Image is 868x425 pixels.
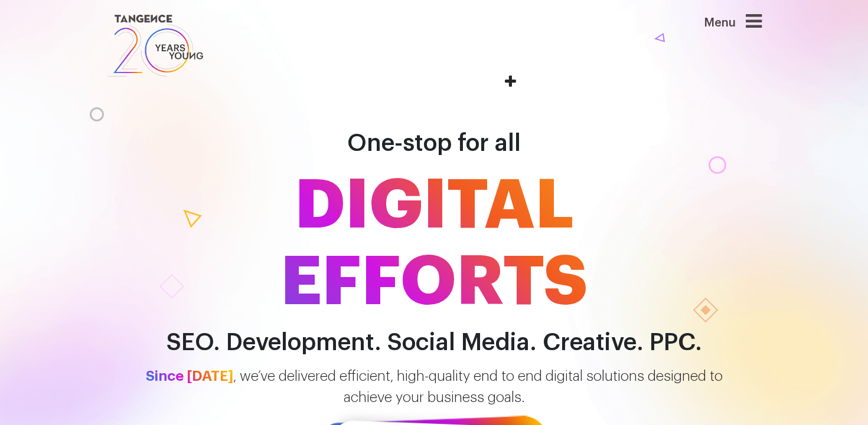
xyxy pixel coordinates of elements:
[97,330,771,356] h2: SEO. Development. Social Media. Creative. PPC.
[347,131,521,155] span: One-stop for all
[106,12,204,80] img: logo SVG
[97,365,771,408] p: , we’ve delivered efficient, high-quality end to end digital solutions designed to achieve your b...
[146,369,233,383] span: Since [DATE]
[97,167,771,321] span: DIGITAL EFFORTS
